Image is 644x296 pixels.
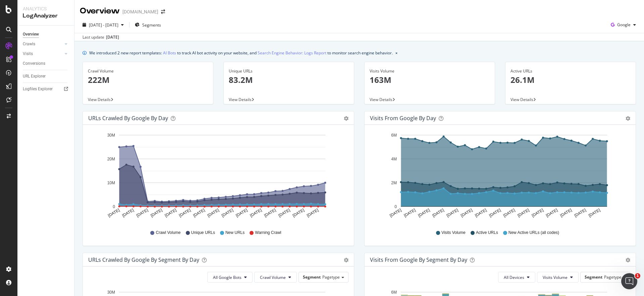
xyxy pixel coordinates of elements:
[161,9,165,14] div: arrow-right-arrow-left
[23,86,69,93] a: Logfiles Explorer
[132,19,164,30] button: Segments
[617,22,631,28] span: Google
[394,48,399,58] button: close banner
[23,73,46,80] div: URL Explorer
[626,116,630,121] div: gear
[635,273,640,279] span: 1
[460,208,473,218] text: [DATE]
[537,272,579,283] button: Visits Volume
[508,230,559,236] span: New Active URLs (all codes)
[574,208,587,218] text: [DATE]
[229,74,349,86] p: 83.2M
[391,133,397,138] text: 6M
[23,86,53,93] div: Logfiles Explorer
[604,274,622,280] span: Pagetype
[207,272,253,283] button: All Google Bots
[441,230,466,236] span: Visits Volume
[23,5,69,12] div: Analytics
[498,272,535,283] button: All Devices
[306,208,319,218] text: [DATE]
[344,258,348,262] div: gear
[89,49,393,56] div: We introduced 2 new report templates: to track AI bot activity on your website, and to monitor se...
[255,230,281,236] span: Warning Crawl
[229,97,252,102] span: View Details
[446,208,459,218] text: [DATE]
[164,208,177,218] text: [DATE]
[394,204,397,209] text: 0
[89,22,118,28] span: [DATE] - [DATE]
[83,49,636,56] div: info banner
[391,181,397,185] text: 2M
[80,5,120,17] div: Overview
[511,68,631,74] div: Active URLs
[192,208,206,218] text: [DATE]
[370,256,467,263] div: Visits from Google By Segment By Day
[263,208,277,218] text: [DATE]
[626,258,630,262] div: gear
[88,74,208,86] p: 222M
[23,50,63,57] a: Visits
[107,208,120,218] text: [DATE]
[23,31,39,38] div: Overview
[88,256,199,263] div: URLs Crawled by Google By Segment By Day
[344,116,348,121] div: gear
[163,49,176,56] a: AI Bots
[88,130,346,224] svg: A chart.
[254,272,297,283] button: Crawl Volume
[391,290,397,295] text: 6M
[531,208,544,218] text: [DATE]
[107,157,115,161] text: 20M
[588,208,601,218] text: [DATE]
[23,12,69,20] div: LogAnalyzer
[23,41,63,48] a: Crawls
[370,130,628,224] svg: A chart.
[511,97,533,102] span: View Details
[249,208,263,218] text: [DATE]
[225,230,245,236] span: New URLs
[258,49,326,56] a: Search Engine Behavior: Logs Report
[488,208,502,218] text: [DATE]
[122,8,158,15] div: [DOMAIN_NAME]
[23,60,45,67] div: Conversions
[559,208,573,218] text: [DATE]
[431,208,445,218] text: [DATE]
[585,274,602,280] span: Segment
[88,97,111,102] span: View Details
[389,208,402,218] text: [DATE]
[83,34,119,40] div: Last update
[621,273,637,289] iframe: Intercom live chat
[370,97,392,102] span: View Details
[235,208,248,218] text: [DATE]
[23,60,69,67] a: Conversions
[511,74,631,86] p: 26.1M
[474,208,487,218] text: [DATE]
[545,208,558,218] text: [DATE]
[136,208,149,218] text: [DATE]
[107,290,115,295] text: 30M
[88,115,168,121] div: URLs Crawled by Google by day
[502,208,516,218] text: [DATE]
[322,274,340,280] span: Pagetype
[370,74,490,86] p: 163M
[121,208,135,218] text: [DATE]
[278,208,291,218] text: [DATE]
[23,50,33,57] div: Visits
[107,181,115,185] text: 10M
[80,19,126,30] button: [DATE] - [DATE]
[543,275,568,280] span: Visits Volume
[23,73,69,80] a: URL Explorer
[142,22,161,28] span: Segments
[292,208,305,218] text: [DATE]
[23,31,69,38] a: Overview
[88,68,208,74] div: Crawl Volume
[370,115,436,121] div: Visits from Google by day
[191,230,215,236] span: Unique URLs
[370,68,490,74] div: Visits Volume
[213,275,241,280] span: All Google Bots
[476,230,498,236] span: Active URLs
[391,157,397,161] text: 4M
[106,34,119,40] div: [DATE]
[207,208,220,218] text: [DATE]
[417,208,431,218] text: [DATE]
